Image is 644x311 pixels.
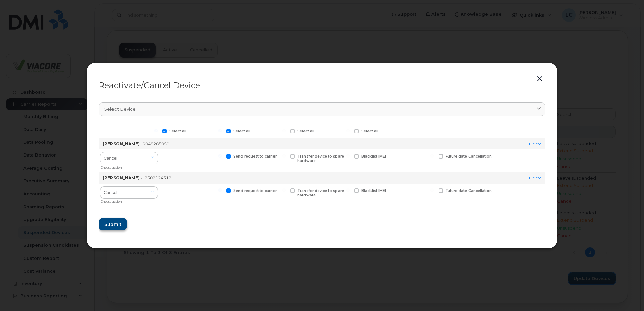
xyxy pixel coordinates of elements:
span: Future date Cancellation [446,188,492,193]
input: Select all [346,129,350,132]
span: Submit [104,221,121,228]
span: Select all [361,129,378,133]
div: Choose action [101,197,158,204]
span: 2502124312 [144,175,171,180]
input: Select all [154,129,158,132]
input: Transfer device to spare hardware [282,188,286,192]
strong: [PERSON_NAME] . [103,175,142,180]
span: 6048285059 [142,141,169,146]
span: Select all [297,129,314,133]
a: Delete [529,141,541,146]
span: Future date Cancellation [446,154,492,159]
span: Send request to carrier [233,188,277,193]
input: Select all [218,129,222,132]
button: Submit [99,218,127,230]
span: Transfer device to spare hardware [297,188,344,197]
span: Select device [104,106,136,112]
span: Blacklist IMEI [361,188,386,193]
span: Select all [169,129,186,133]
span: Transfer device to spare hardware [297,154,344,163]
a: Delete [529,175,541,180]
a: Select device [99,102,545,116]
input: Transfer device to spare hardware [282,154,286,158]
input: Blacklist IMEI [346,188,350,192]
input: Select all [282,129,286,132]
input: Blacklist IMEI [346,154,350,158]
span: Blacklist IMEI [361,154,386,159]
span: Select all [233,129,250,133]
span: Send request to carrier [233,154,277,159]
input: Send request to carrier [218,188,222,192]
input: Future date Cancellation [430,188,434,192]
strong: [PERSON_NAME] [103,141,140,146]
input: Send request to carrier [218,154,222,158]
div: Choose action [101,163,158,170]
div: Reactivate/Cancel Device [99,81,545,90]
input: Future date Cancellation [430,154,434,158]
